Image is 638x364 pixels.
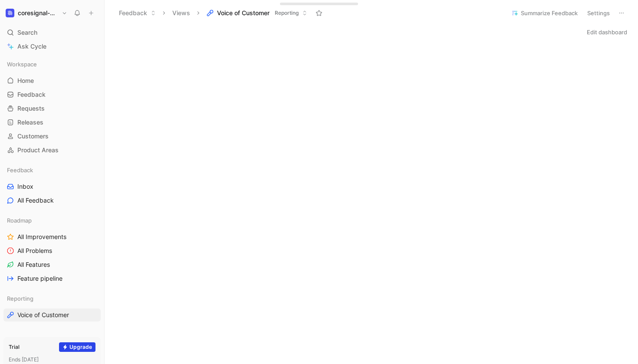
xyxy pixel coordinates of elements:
[583,7,614,19] button: Settings
[3,102,101,115] a: Requests
[17,274,62,283] span: Feature pipeline
[3,88,101,101] a: Feedback
[17,132,49,141] span: Customers
[3,74,101,87] a: Home
[17,90,46,99] span: Feedback
[168,7,194,20] button: Views
[17,41,46,52] span: Ask Cycle
[3,26,101,39] div: Search
[17,76,34,85] span: Home
[3,116,101,129] a: Releases
[17,233,66,241] span: All Improvements
[3,230,101,243] a: All Improvements
[17,182,33,191] span: Inbox
[275,9,299,17] span: Reporting
[7,166,33,174] span: Feedback
[115,7,160,20] button: Feedback
[7,294,33,303] span: Reporting
[59,342,95,352] button: Upgrade
[18,9,58,17] h1: coresignal-playground
[3,214,101,227] div: Roadmap
[3,244,101,257] a: All Problems
[6,9,14,17] img: coresignal-playground
[3,308,101,321] a: Voice of Customer
[3,164,101,207] div: FeedbackInboxAll Feedback
[17,118,43,127] span: Releases
[9,355,95,364] div: Ends [DATE]
[3,40,101,53] a: Ask Cycle
[3,7,69,19] button: coresignal-playgroundcoresignal-playground
[3,292,101,305] div: Reporting
[17,27,37,38] span: Search
[203,7,311,20] button: Voice of CustomerReporting
[17,146,59,154] span: Product Areas
[3,272,101,285] a: Feature pipeline
[583,26,631,38] button: Edit dashboard
[17,104,45,113] span: Requests
[17,260,50,269] span: All Features
[3,258,101,271] a: All Features
[3,58,101,71] div: Workspace
[217,9,270,17] span: Voice of Customer
[3,180,101,193] a: Inbox
[3,194,101,207] a: All Feedback
[507,7,582,19] button: Summarize Feedback
[3,144,101,157] a: Product Areas
[3,292,101,321] div: ReportingVoice of Customer
[3,164,101,177] div: Feedback
[7,60,37,69] span: Workspace
[3,214,101,285] div: RoadmapAll ImprovementsAll ProblemsAll FeaturesFeature pipeline
[3,130,101,143] a: Customers
[17,246,52,255] span: All Problems
[7,216,32,225] span: Roadmap
[17,196,54,205] span: All Feedback
[17,311,69,319] span: Voice of Customer
[9,343,20,351] div: Trial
